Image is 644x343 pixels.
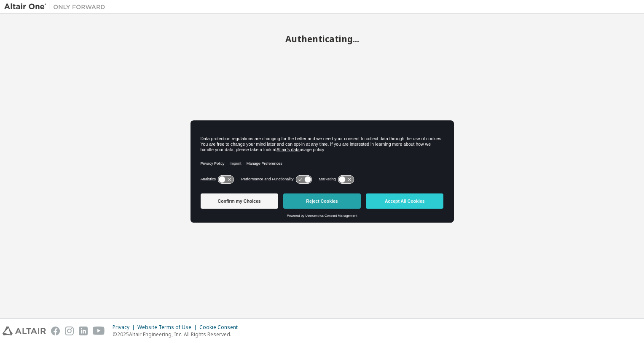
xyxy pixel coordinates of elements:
[65,327,74,335] img: instagram.svg
[113,324,137,331] div: Privacy
[137,324,199,331] div: Website Terms of Use
[113,331,243,338] p: © 2025 Altair Engineering, Inc. All Rights Reserved.
[199,324,243,331] div: Cookie Consent
[4,33,640,44] h2: Authenticating...
[93,327,105,335] img: youtube.svg
[3,327,46,335] img: altair_logo.svg
[51,327,60,335] img: facebook.svg
[79,327,88,335] img: linkedin.svg
[4,3,110,11] img: Altair One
